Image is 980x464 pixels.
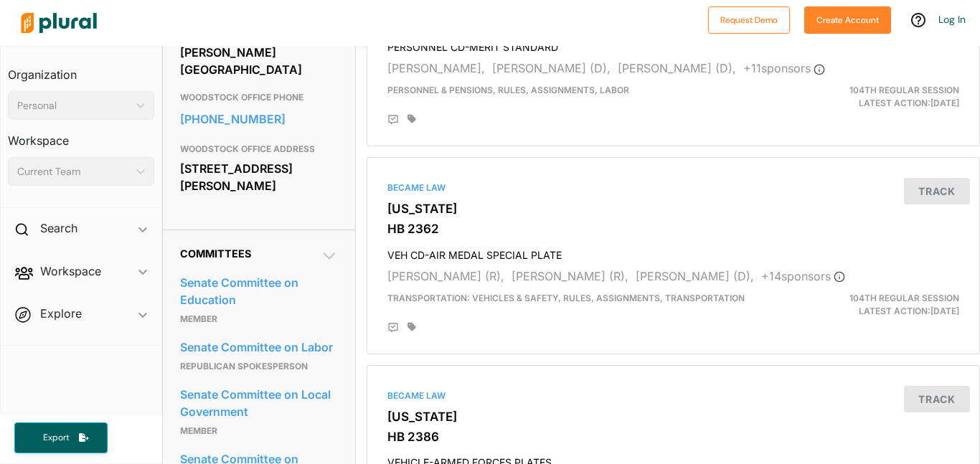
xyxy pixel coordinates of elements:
[387,181,959,194] div: Became Law
[387,430,959,444] h3: HB 2386
[938,13,966,26] a: Log In
[387,409,959,424] h3: [US_STATE]
[180,247,251,260] span: Committees
[387,389,959,402] div: Became Law
[180,89,338,106] h3: WOODSTOCK OFFICE PHONE
[33,432,79,444] span: Export
[492,61,611,75] span: [PERSON_NAME] (D),
[708,11,790,27] a: Request Demo
[772,84,970,110] div: Latest Action: [DATE]
[180,272,338,311] a: Senate Committee on Education
[17,164,131,179] div: Current Team
[387,322,399,333] div: Add Position Statement
[180,311,338,328] p: Member
[761,269,845,283] span: + 14 sponsor s
[387,269,504,283] span: [PERSON_NAME] (R),
[804,6,891,34] button: Create Account
[636,269,754,283] span: [PERSON_NAME] (D),
[8,120,154,151] h3: Workspace
[180,422,338,440] p: Member
[180,158,338,197] div: [STREET_ADDRESS][PERSON_NAME]
[180,384,338,422] a: Senate Committee on Local Government
[387,114,399,126] div: Add Position Statement
[387,242,959,262] h4: VEH CD-AIR MEDAL SPECIAL PLATE
[387,61,485,75] span: [PERSON_NAME],
[743,61,825,75] span: + 11 sponsor s
[180,358,338,375] p: Republican Spokesperson
[804,11,891,27] a: Create Account
[180,108,338,130] a: [PHONE_NUMBER]
[708,6,790,34] button: Request Demo
[180,141,338,158] h3: WOODSTOCK OFFICE ADDRESS
[17,98,131,113] div: Personal
[849,85,959,95] span: 104th Regular Session
[618,61,736,75] span: [PERSON_NAME] (D),
[904,386,970,412] button: Track
[14,422,108,453] button: Export
[387,202,959,216] h3: [US_STATE]
[849,293,959,303] span: 104th Regular Session
[387,222,959,236] h3: HB 2362
[772,292,970,318] div: Latest Action: [DATE]
[8,54,154,85] h3: Organization
[180,42,338,80] div: [PERSON_NAME][GEOGRAPHIC_DATA]
[387,293,745,303] span: Transportation: Vehicles & Safety, Rules, Assignments, Transportation
[40,220,77,236] h2: Search
[512,269,628,283] span: [PERSON_NAME] (R),
[180,336,338,358] a: Senate Committee on Labor
[904,178,970,204] button: Track
[407,322,416,332] div: Add tags
[387,85,629,95] span: Personnel & Pensions, Rules, Assignments, Labor
[407,114,416,124] div: Add tags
